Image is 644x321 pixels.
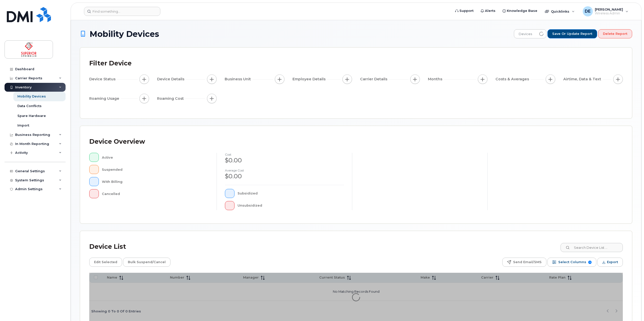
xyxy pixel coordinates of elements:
span: Send Email/SMS [513,258,542,266]
button: Save or Update Report [547,29,597,38]
span: Months [428,77,444,82]
span: Devices [514,30,537,39]
span: Device Status [89,77,117,82]
span: Carrier Details [360,77,389,82]
span: Employee Details [292,77,327,82]
span: Costs & Averages [495,77,531,82]
div: With Billing [102,177,209,186]
div: $0.00 [225,156,344,165]
div: Cancelled [102,189,209,198]
button: Select Columns 9 [547,258,596,267]
div: Device Overview [89,135,145,148]
span: Airtime, Data & Text [563,77,603,82]
span: Roaming Cost [157,96,185,101]
span: Select Columns [558,258,586,266]
div: $0.00 [225,172,344,181]
h4: cost [225,153,344,156]
button: Bulk Suspend/Cancel [123,258,170,267]
button: Edit Selected [89,258,122,267]
div: Unsubsidized [238,201,344,210]
input: Search Device List ... [561,243,623,252]
span: Mobility Devices [90,30,159,38]
span: Edit Selected [94,258,117,266]
span: Bulk Suspend/Cancel [128,258,166,266]
button: Delete Report [598,29,632,38]
span: Delete Report [603,32,627,36]
div: Device List [89,240,126,253]
span: Export [607,258,618,266]
span: Device Details [157,77,186,82]
span: Save or Update Report [552,32,592,36]
div: Suspended [102,165,209,174]
span: Roaming Usage [89,96,121,101]
h4: Average cost [225,169,344,172]
div: Subsidized [238,189,344,198]
div: Filter Device [89,57,132,70]
div: Active [102,153,209,162]
span: Business Unit [225,77,252,82]
span: 9 [588,261,592,264]
button: Send Email/SMS [502,258,546,267]
button: Export [597,258,623,267]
